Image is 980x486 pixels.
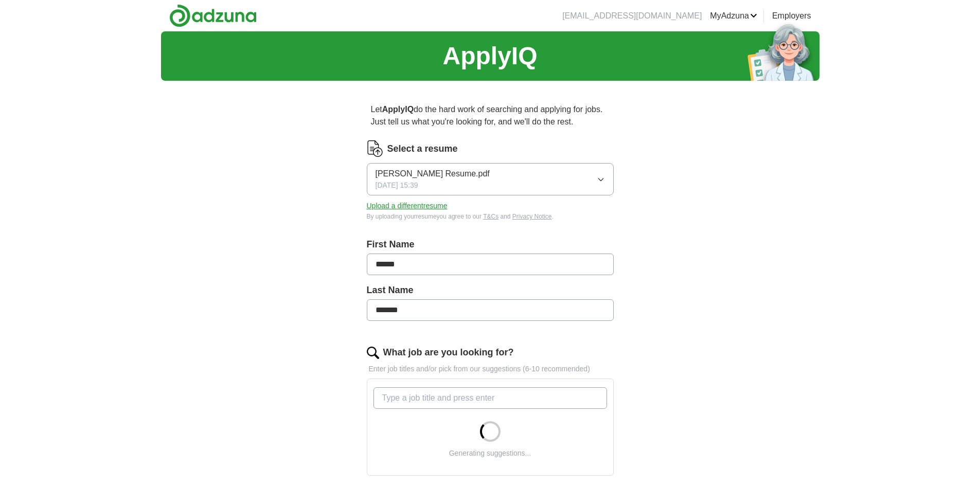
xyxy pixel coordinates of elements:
[710,10,757,22] a: MyAdzuna
[442,38,537,75] h1: ApplyIQ
[376,168,490,180] span: [PERSON_NAME] Resume.pdf
[382,105,414,114] strong: ApplyIQ
[367,201,448,211] button: Upload a differentresume
[772,10,811,22] a: Employers
[387,142,458,156] label: Select a resume
[383,346,514,359] label: What job are you looking for?
[376,180,418,191] span: [DATE] 15:39
[373,387,607,409] input: Type a job title and press enter
[367,99,614,132] p: Let do the hard work of searching and applying for jobs. Just tell us what you're looking for, an...
[512,213,552,220] a: Privacy Notice
[367,283,614,297] label: Last Name
[367,212,614,221] div: By uploading your resume you agree to our and .
[562,10,702,22] li: [EMAIL_ADDRESS][DOMAIN_NAME]
[449,448,531,459] div: Generating suggestions...
[367,364,614,374] p: Enter job titles and/or pick from our suggestions (6-10 recommended)
[169,4,257,27] img: Adzuna logo
[367,347,379,359] img: search.png
[483,213,498,220] a: T&Cs
[367,238,614,251] label: First Name
[367,163,614,195] button: [PERSON_NAME] Resume.pdf[DATE] 15:39
[367,140,383,157] img: CV Icon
